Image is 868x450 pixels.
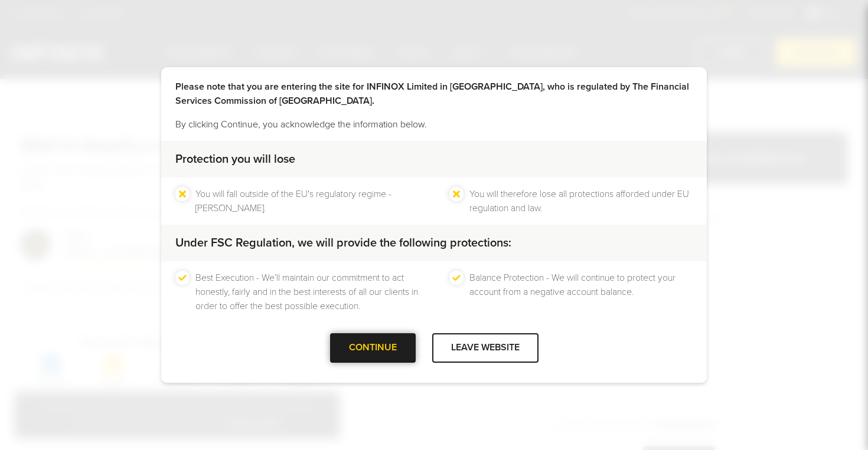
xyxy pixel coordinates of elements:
strong: Please note that you are entering the site for INFINOX Limited in [GEOGRAPHIC_DATA], who is regul... [175,81,689,107]
li: Balance Protection - We will continue to protect your account from a negative account balance. [469,271,693,313]
li: You will therefore lose all protections afforded under EU regulation and law. [469,187,693,215]
strong: Under FSC Regulation, we will provide the following protections: [175,236,511,250]
div: LEAVE WEBSITE [432,333,539,362]
strong: Protection you will lose [175,152,295,166]
li: Best Execution - We’ll maintain our commitment to act honestly, fairly and in the best interests ... [195,271,419,313]
li: You will fall outside of the EU's regulatory regime - [PERSON_NAME]. [195,187,419,215]
p: By clicking Continue, you acknowledge the information below. [175,117,693,132]
div: CONTINUE [330,333,416,362]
